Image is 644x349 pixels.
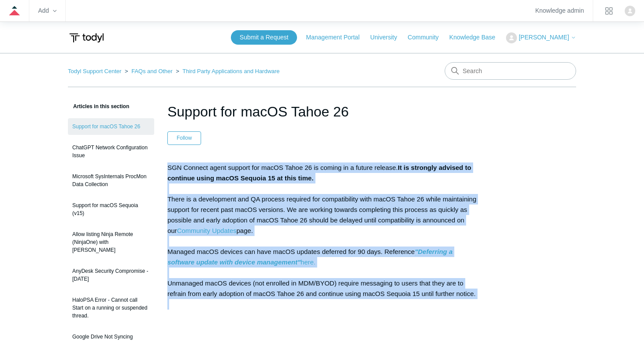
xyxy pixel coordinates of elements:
a: Community Updates [177,227,237,235]
a: Allow listing Ninja Remote (NinjaOne) with [PERSON_NAME] [68,226,154,258]
li: Todyl Support Center [68,68,123,74]
a: "Deferring a software update with device management"here. [167,248,453,266]
h1: Support for macOS Tahoe 26 [167,101,477,122]
a: Google Drive Not Syncing [68,328,154,345]
a: HaloPSA Error - Cannot call Start on a running or suspended thread. [68,292,154,324]
button: [PERSON_NAME] [506,32,576,43]
img: user avatar [625,6,635,16]
a: Support for macOS Tahoe 26 [68,118,154,135]
a: Support for macOS Sequoia (v15) [68,197,154,222]
a: Todyl Support Center [68,68,121,74]
a: Management Portal [306,33,368,42]
a: Knowledge admin [535,8,584,13]
a: FAQs and Other [131,68,173,74]
strong: "Deferring a software update with device management" [167,248,453,266]
a: Third Party Applications and Hardware [183,68,280,74]
a: Submit a Request [231,30,297,45]
span: Articles in this section [68,103,129,109]
a: University [370,33,406,42]
zd-hc-trigger: Click your profile icon to open the profile menu [625,6,635,16]
p: SGN Connect agent support for macOS Tahoe 26 is coming in a future release. There is a developmen... [167,162,477,341]
a: ChatGPT Network Configuration Issue [68,139,154,164]
a: Microsoft SysInternals ProcMon Data Collection [68,168,154,193]
a: Community [408,33,448,42]
img: Todyl Support Center Help Center home page [68,30,105,46]
a: AnyDesk Security Compromise - [DATE] [68,263,154,287]
a: Knowledge Base [449,33,504,42]
li: Third Party Applications and Hardware [174,68,280,74]
zd-hc-trigger: Add [38,8,57,13]
input: Search [445,62,576,80]
span: [PERSON_NAME] [519,34,569,41]
li: FAQs and Other [123,68,174,74]
strong: It is strongly advised to continue using macOS Sequoia 15 at this time. [167,164,471,182]
button: Follow Article [167,131,201,145]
